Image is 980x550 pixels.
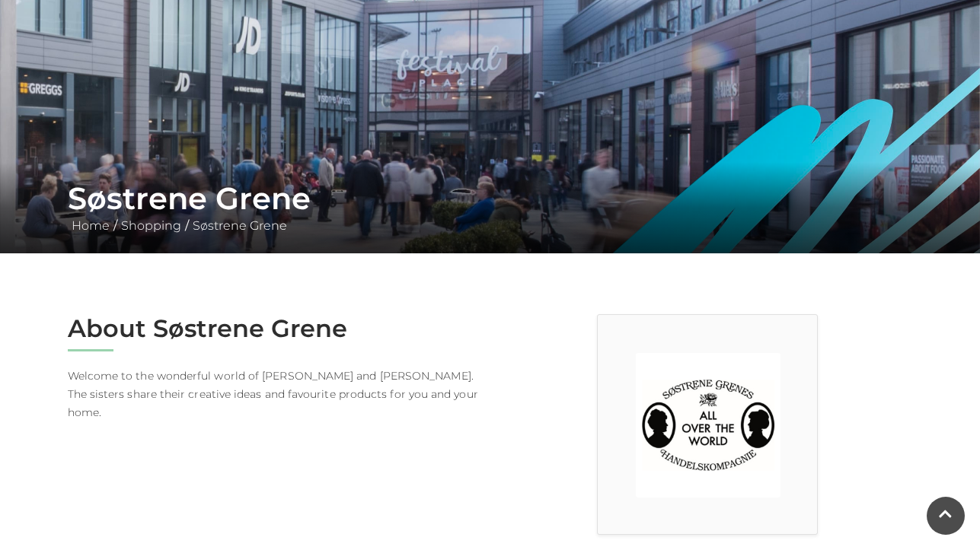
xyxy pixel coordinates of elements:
[56,180,924,235] div: / /
[189,218,291,233] a: Søstrene Grene
[68,314,479,343] h2: About Søstrene Grene
[68,180,913,217] h1: Søstrene Grene
[68,218,113,233] a: Home
[68,367,479,421] p: Welcome to the wonderful world of [PERSON_NAME] and [PERSON_NAME]. The sisters share their creati...
[117,218,185,233] a: Shopping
